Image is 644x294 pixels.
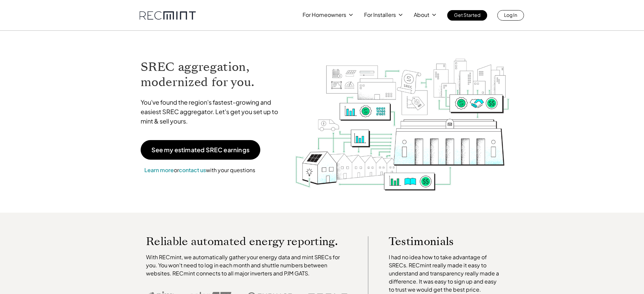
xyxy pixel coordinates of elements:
p: For Homeowners [303,10,346,20]
p: Log In [504,10,517,20]
p: Testimonials [389,236,490,246]
img: RECmint value cycle [294,41,510,192]
a: contact us [179,166,206,173]
p: About [414,10,429,20]
a: Log In [497,10,524,21]
p: You've found the region's fastest-growing and easiest SREC aggregator. Let's get you set up to mi... [141,98,285,126]
p: or with your questions [141,166,259,175]
a: See my estimated SREC earnings [141,140,260,160]
p: Get Started [454,10,480,20]
p: See my estimated SREC earnings [151,147,249,153]
p: I had no idea how to take advantage of SRECs. RECmint really made it easy to understand and trans... [389,253,502,294]
p: Reliable automated energy reporting. [146,236,348,246]
p: For Installers [364,10,396,20]
h1: SREC aggregation, modernized for you. [141,59,285,90]
p: With RECmint, we automatically gather your energy data and mint SRECs for you. You won't need to ... [146,253,348,277]
a: Learn more [144,166,174,173]
a: Get Started [447,10,487,21]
